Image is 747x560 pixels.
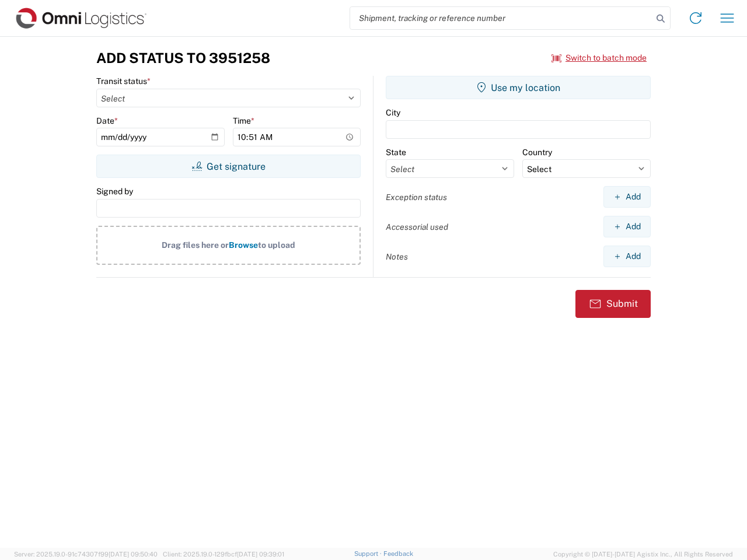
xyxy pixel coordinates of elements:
[354,550,383,557] a: Support
[96,155,361,178] button: Get signature
[386,76,651,99] button: Use my location
[383,550,413,557] a: Feedback
[258,240,295,250] span: to upload
[109,551,158,558] span: [DATE] 09:50:40
[350,7,652,29] input: Shipment, tracking or reference number
[603,216,651,237] button: Add
[162,240,229,250] span: Drag files here or
[553,549,733,559] span: Copyright © [DATE]-[DATE] Agistix Inc., All Rights Reserved
[575,290,651,318] button: Submit
[603,246,651,267] button: Add
[386,222,448,232] label: Accessorial used
[96,76,151,86] label: Transit status
[386,107,400,118] label: City
[96,50,270,66] h3: Add Status to 3951258
[386,147,406,157] label: State
[603,186,651,208] button: Add
[237,551,284,558] span: [DATE] 09:39:01
[386,192,447,202] label: Exception status
[163,551,284,558] span: Client: 2025.19.0-129fbcf
[96,186,133,197] label: Signed by
[233,116,254,126] label: Time
[386,251,408,262] label: Notes
[14,551,158,558] span: Server: 2025.19.0-91c74307f99
[551,48,647,68] button: Switch to batch mode
[522,147,552,157] label: Country
[229,240,258,250] span: Browse
[96,116,118,126] label: Date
